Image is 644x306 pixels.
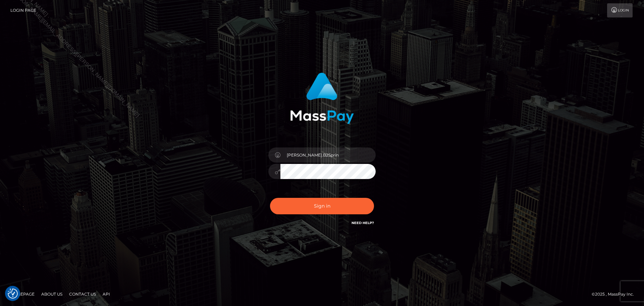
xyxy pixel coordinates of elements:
[66,289,99,299] a: Contact Us
[607,3,633,17] a: Login
[352,221,374,225] a: Need Help?
[290,73,354,124] img: MassPay Login
[39,289,65,299] a: About Us
[8,289,18,299] img: Revisit consent button
[270,198,374,214] button: Sign in
[100,289,113,299] a: API
[8,289,18,299] button: Consent Preferences
[10,3,36,17] a: Login Page
[280,147,376,163] input: Username...
[592,291,639,298] div: © 2025 , MassPay Inc.
[7,289,37,299] a: Homepage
